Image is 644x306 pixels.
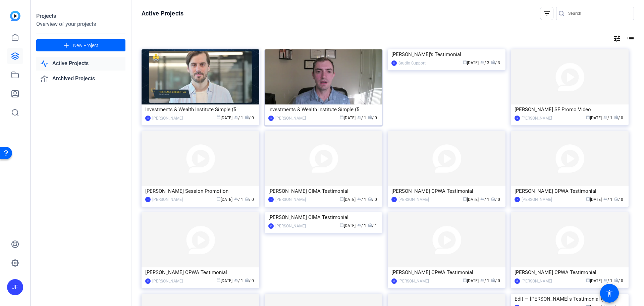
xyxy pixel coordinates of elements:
[268,197,274,202] div: JF
[368,223,377,228] span: / 1
[614,197,618,201] span: radio
[515,197,520,202] div: JF
[515,104,625,115] div: [PERSON_NAME] SF Promo Video
[357,116,366,120] span: / 1
[142,9,183,17] h1: Active Projects
[480,197,489,202] span: / 1
[605,289,613,297] mat-icon: accessibility
[614,116,623,120] span: / 0
[515,186,625,196] div: [PERSON_NAME] CPWA Testimonial
[480,60,484,64] span: group
[357,197,361,201] span: group
[522,278,552,285] div: [PERSON_NAME]
[480,278,484,282] span: group
[391,267,502,277] div: [PERSON_NAME] CPWA Testimonial
[234,278,243,283] span: / 1
[463,278,479,283] span: [DATE]
[217,116,232,120] span: [DATE]
[515,294,625,304] div: Edit — [PERSON_NAME]'s Testimonial (Cut)
[463,278,467,282] span: calendar_today
[368,116,377,120] span: / 0
[480,278,489,283] span: / 1
[217,197,232,202] span: [DATE]
[522,115,552,122] div: [PERSON_NAME]
[340,223,356,228] span: [DATE]
[614,115,618,119] span: radio
[480,60,489,65] span: / 3
[368,197,377,202] span: / 0
[368,115,372,119] span: radio
[463,60,467,64] span: calendar_today
[368,197,372,201] span: radio
[586,197,602,202] span: [DATE]
[145,278,151,284] div: JF
[491,197,495,201] span: radio
[391,49,502,59] div: [PERSON_NAME]'s Testimonial
[36,57,125,71] a: Active Projects
[463,197,467,201] span: calendar_today
[340,197,356,202] span: [DATE]
[268,186,379,196] div: [PERSON_NAME] CIMA Testimonial
[340,197,344,201] span: calendar_today
[145,267,256,277] div: [PERSON_NAME] CPWA Testimonial
[491,60,500,65] span: / 3
[145,197,151,202] div: JF
[603,116,612,120] span: / 1
[275,115,306,122] div: [PERSON_NAME]
[391,186,502,196] div: [PERSON_NAME] CPWA Testimonial
[268,212,379,222] div: [PERSON_NAME] CIMA Testimonial
[152,115,183,122] div: [PERSON_NAME]
[340,115,344,119] span: calendar_today
[543,9,551,17] mat-icon: filter_list
[491,278,495,282] span: radio
[357,115,361,119] span: group
[245,115,249,119] span: radio
[603,278,612,283] span: / 1
[614,278,623,283] span: / 0
[245,116,254,120] span: / 0
[145,186,256,196] div: [PERSON_NAME] Session Promotion
[152,196,183,203] div: [PERSON_NAME]
[234,197,243,202] span: / 1
[603,197,607,201] span: group
[515,116,520,121] div: JF
[10,11,20,21] img: blue-gradient.svg
[398,60,426,67] div: Studio Support
[36,20,125,28] div: Overview of your projects
[268,116,274,121] div: JF
[234,197,238,201] span: group
[463,197,479,202] span: [DATE]
[515,267,625,277] div: [PERSON_NAME] CPWA Testimonial
[357,197,366,202] span: / 1
[368,223,372,227] span: radio
[152,278,183,285] div: [PERSON_NAME]
[391,197,397,202] div: JF
[586,116,602,120] span: [DATE]
[234,116,243,120] span: / 1
[36,72,125,86] a: Archived Projects
[398,278,429,285] div: [PERSON_NAME]
[586,278,590,282] span: calendar_today
[245,197,249,201] span: radio
[245,278,249,282] span: radio
[586,278,602,283] span: [DATE]
[491,197,500,202] span: / 0
[357,223,366,228] span: / 1
[480,197,484,201] span: group
[268,104,379,115] div: Investments & Wealth Institute Simple (5
[145,104,256,115] div: Investments & Wealth Institute Simple (5
[245,278,254,283] span: / 0
[586,115,590,119] span: calendar_today
[626,35,634,43] mat-icon: list
[217,278,221,282] span: calendar_today
[463,60,479,65] span: [DATE]
[7,279,23,295] div: JF
[491,60,495,64] span: radio
[340,116,356,120] span: [DATE]
[391,278,397,284] div: JF
[245,197,254,202] span: / 0
[568,9,629,17] input: Search
[515,278,520,284] div: JF
[217,197,221,201] span: calendar_today
[586,197,590,201] span: calendar_today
